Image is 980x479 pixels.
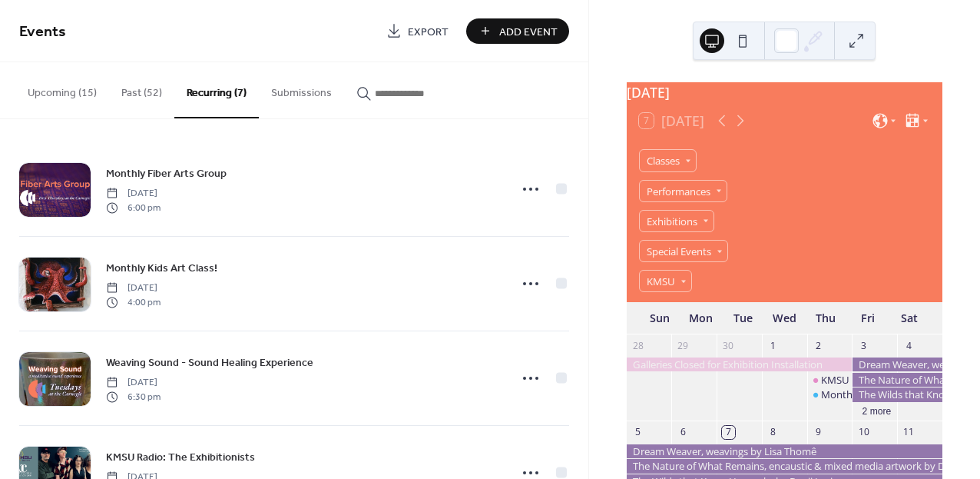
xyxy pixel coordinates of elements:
span: Monthly Kids Art Class! [106,261,217,277]
div: 11 [902,426,915,439]
span: 6:00 pm [106,201,161,215]
button: Submissions [259,62,344,117]
div: 4 [902,339,915,352]
div: 1 [767,339,780,352]
span: Add Event [499,24,558,40]
div: Mon [680,302,722,334]
div: 10 [857,426,870,439]
div: Sun [639,302,680,334]
span: Weaving Sound - Sound Healing Experience [106,355,313,371]
button: Upcoming (15) [15,62,109,117]
span: 4:00 pm [106,295,161,309]
div: 29 [677,339,690,352]
div: KMSU Radio: The Exhibitionists [807,373,853,387]
div: 30 [722,339,735,352]
a: Monthly Kids Art Class! [106,259,217,277]
a: Monthly Fiber Arts Group [106,165,227,182]
div: 5 [631,426,644,439]
button: 2 more [856,403,898,417]
div: Tue [722,302,763,334]
div: 3 [857,339,870,352]
div: The Wilds that Know Us, works by Benji Inniger [852,388,942,401]
span: Monthly Fiber Arts Group [106,166,227,182]
div: 7 [722,426,735,439]
div: Dream Weaver, weavings by Lisa Thomê [627,444,942,458]
div: 8 [767,426,780,439]
span: [DATE] [106,187,161,201]
div: The Nature of What Remains, encaustic & mixed media artwork by Deb Whiteoak Groebner [627,459,942,473]
div: 28 [631,339,644,352]
span: [DATE] [106,376,161,390]
a: KMSU Radio: The Exhibitionists [106,448,255,466]
div: Thu [805,302,846,334]
div: 9 [812,426,825,439]
div: Monthly Fiber Arts Group [821,388,939,401]
a: Weaving Sound - Sound Healing Experience [106,354,313,371]
button: Add Event [466,18,569,44]
div: [DATE] [627,82,942,102]
div: Dream Weaver, weavings by Lisa Thomê [852,358,942,371]
div: 2 [812,339,825,352]
div: Wed [763,302,805,334]
span: [DATE] [106,281,161,295]
div: Galleries Closed for Exhibition Installation [627,358,853,371]
button: Past (52) [109,62,174,117]
div: KMSU Radio: The Exhibitionists [821,373,963,387]
div: 6 [677,426,690,439]
div: The Nature of What Remains, encaustic & mixed media artwork by Deb Whiteoak Groebner [852,373,942,387]
span: KMSU Radio: The Exhibitionists [106,450,255,466]
span: Export [408,24,449,40]
span: Events [19,17,66,47]
div: Monthly Fiber Arts Group [807,388,853,401]
button: Recurring (7) [174,62,259,118]
div: Sat [889,302,930,334]
div: Fri [847,302,889,334]
span: 6:30 pm [106,390,161,404]
a: Export [375,18,460,44]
